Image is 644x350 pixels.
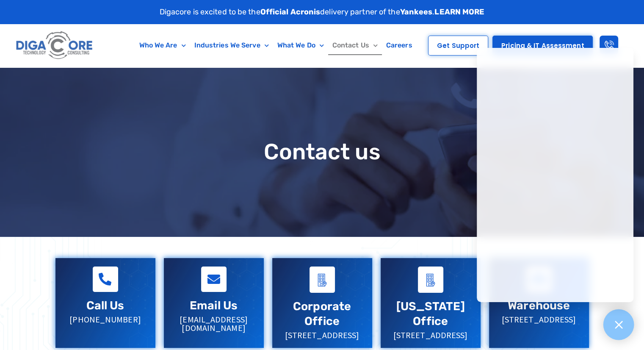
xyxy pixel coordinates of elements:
[501,42,584,49] span: Pricing & IT Assessment
[492,36,593,56] a: Pricing & IT Assessment
[51,140,593,164] h1: Contact us
[437,42,479,49] span: Get Support
[293,300,351,328] a: Corporate Office
[382,36,417,55] a: Careers
[135,36,190,55] a: Who We Are
[64,315,147,324] p: [PHONE_NUMBER]
[477,48,633,302] iframe: Chatgenie Messenger
[129,36,422,55] nav: Menu
[14,28,95,63] img: Digacore logo 1
[328,36,382,55] a: Contact Us
[310,267,335,293] a: Corporate Office
[281,331,364,339] p: [STREET_ADDRESS]
[160,6,485,18] p: Digacore is excited to be the delivery partner of the .
[396,300,465,328] a: [US_STATE] Office
[434,7,484,17] a: LEARN MORE
[498,315,580,324] p: [STREET_ADDRESS]
[93,267,118,292] a: Call Us
[389,331,472,339] p: [STREET_ADDRESS]
[190,299,238,312] a: Email Us
[400,7,433,17] strong: Yankees
[201,267,227,292] a: Email Us
[86,299,124,312] a: Call Us
[273,36,328,55] a: What We Do
[508,299,570,312] a: Warehouse
[428,36,488,56] a: Get Support
[418,267,443,293] a: Virginia Office
[190,36,273,55] a: Industries We Serve
[260,7,321,17] strong: Official Acronis
[172,315,255,332] p: [EMAIL_ADDRESS][DOMAIN_NAME]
